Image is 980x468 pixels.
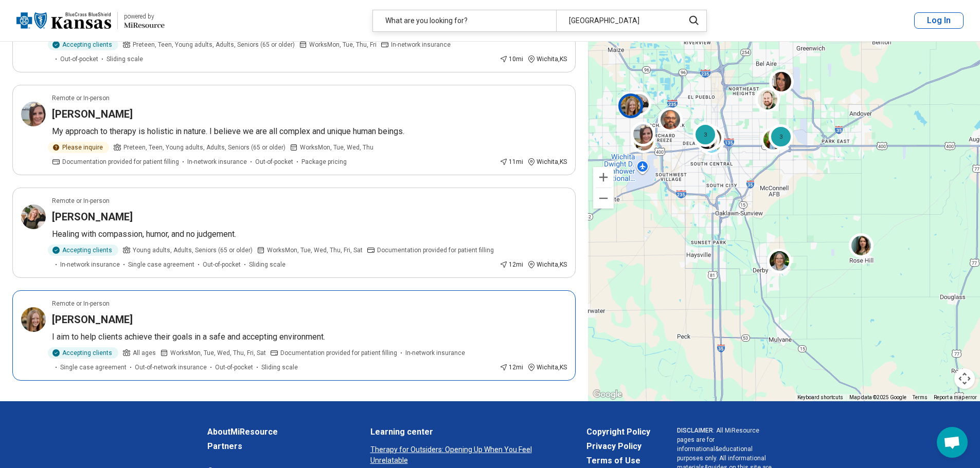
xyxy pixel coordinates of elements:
[203,260,241,269] span: Out-of-pocket
[586,426,650,438] a: Copyright Policy
[377,246,494,255] span: Documentation provided for patient filling
[135,363,207,372] span: Out-of-network insurance
[527,157,567,166] div: Wichita , KS
[133,246,253,255] span: Young adults, Adults, Seniors (65 or older)
[370,426,560,438] a: Learning center
[370,444,560,466] a: Therapy for Outsiders: Opening Up When You Feel Unrelatable
[914,12,964,29] button: Log In
[133,40,295,49] span: Preteen, Teen, Young adults, Adults, Seniors (65 or older)
[48,39,118,50] div: Accepting clients
[52,210,133,224] h3: [PERSON_NAME]
[500,157,523,166] div: 11 mi
[593,167,614,188] button: Zoom in
[52,312,133,327] h3: [PERSON_NAME]
[677,427,713,434] span: DISCLAIMER
[52,125,567,138] p: My approach to therapy is holistic in nature. I believe we are all complex and unique human beings.
[309,40,377,49] span: Works Mon, Tue, Thu, Fri
[527,260,567,269] div: Wichita , KS
[124,12,165,21] div: powered by
[500,260,523,269] div: 12 mi
[300,143,373,152] span: Works Mon, Tue, Wed, Thu
[60,54,98,64] span: Out-of-pocket
[16,8,165,33] a: Blue Cross Blue Shield Kansaspowered by
[591,388,625,401] a: Open this area in Google Maps (opens a new window)
[261,363,298,372] span: Sliding scale
[52,299,110,308] p: Remote or In-person
[527,54,567,64] div: Wichita , KS
[913,395,928,400] a: Terms (opens in new tab)
[556,10,678,31] div: [GEOGRAPHIC_DATA]
[62,157,179,166] span: Documentation provided for patient filling
[937,427,968,458] div: Open chat
[500,54,523,64] div: 10 mi
[373,10,556,31] div: What are you looking for?
[797,394,843,401] button: Keyboard shortcuts
[405,348,465,358] span: In-network insurance
[207,426,344,438] a: AboutMiResource
[249,260,286,269] span: Sliding scale
[301,157,347,166] span: Package pricing
[934,395,977,400] a: Report a map error
[769,124,793,148] div: 3
[280,348,397,358] span: Documentation provided for patient filling
[123,143,286,152] span: Preteen, Teen, Young adults, Adults, Seniors (65 or older)
[954,368,975,389] button: Map camera controls
[849,395,906,400] span: Map data ©2025 Google
[591,388,625,401] img: Google
[586,455,650,467] a: Terms of Use
[60,363,127,372] span: Single case agreement
[52,196,110,205] p: Remote or In-person
[106,54,143,64] span: Sliding scale
[215,363,253,372] span: Out-of-pocket
[500,363,523,372] div: 12 mi
[527,363,567,372] div: Wichita , KS
[255,157,293,166] span: Out-of-pocket
[170,348,266,358] span: Works Mon, Tue, Wed, Thu, Fri, Sat
[52,107,133,121] h3: [PERSON_NAME]
[391,40,451,49] span: In-network insurance
[693,122,718,146] div: 3
[593,188,614,209] button: Zoom out
[207,440,344,453] a: Partners
[52,93,110,103] p: Remote or In-person
[16,8,111,33] img: Blue Cross Blue Shield Kansas
[187,157,247,166] span: In-network insurance
[267,246,363,255] span: Works Mon, Tue, Wed, Thu, Fri, Sat
[133,348,156,358] span: All ages
[48,347,118,359] div: Accepting clients
[48,245,118,256] div: Accepting clients
[52,228,567,240] p: Healing with compassion, humor, and no judgement.
[128,260,194,269] span: Single case agreement
[60,260,120,269] span: In-network insurance
[586,440,650,453] a: Privacy Policy
[52,331,567,343] p: I aim to help clients achieve their goals in a safe and accepting environment.
[48,142,109,153] div: Please inquire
